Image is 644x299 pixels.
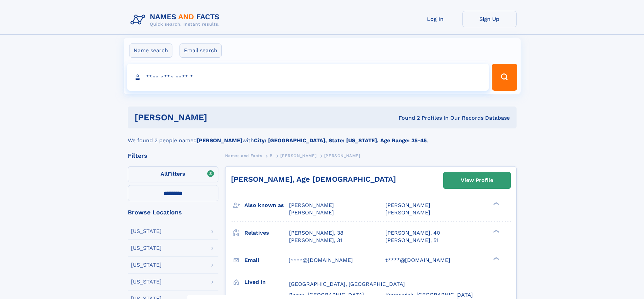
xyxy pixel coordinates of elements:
div: Filters [128,153,218,159]
div: Browse Locations [128,209,218,215]
a: [PERSON_NAME] [280,151,316,160]
div: Found 2 Profiles In Our Records Database [303,114,510,122]
div: ❯ [492,202,500,206]
b: City: [GEOGRAPHIC_DATA], State: [US_STATE], Age Range: 35-45 [254,137,427,144]
span: [GEOGRAPHIC_DATA], [GEOGRAPHIC_DATA] [289,281,405,287]
span: [PERSON_NAME] [385,209,430,216]
a: [PERSON_NAME], 31 [289,237,342,244]
div: [US_STATE] [131,262,162,268]
div: We found 2 people named with . [128,128,517,145]
span: All [161,171,168,177]
input: search input [127,64,489,91]
span: [PERSON_NAME] [385,202,430,208]
label: Filters [128,166,218,182]
a: [PERSON_NAME], 38 [289,229,343,237]
span: [PERSON_NAME] [289,202,334,208]
h3: Lived in [244,276,289,288]
span: [PERSON_NAME] [289,209,334,216]
span: [PERSON_NAME] [280,153,316,158]
label: Email search [180,43,222,58]
div: [US_STATE] [131,245,162,251]
div: ❯ [492,229,500,233]
a: Sign Up [462,11,517,27]
h3: Relatives [244,227,289,239]
a: Log In [408,11,462,27]
h3: Also known as [244,200,289,211]
h3: Email [244,255,289,266]
a: [PERSON_NAME], 51 [385,237,438,244]
span: B [270,153,273,158]
img: Logo Names and Facts [128,11,225,29]
span: [PERSON_NAME] [324,153,360,158]
div: ❯ [492,256,500,261]
span: Pasco, [GEOGRAPHIC_DATA] [289,292,364,298]
b: [PERSON_NAME] [197,137,242,144]
div: View Profile [461,173,493,188]
span: Kennewick, [GEOGRAPHIC_DATA] [385,292,473,298]
a: View Profile [444,172,510,188]
a: [PERSON_NAME], Age [DEMOGRAPHIC_DATA] [231,175,396,183]
a: Names and Facts [225,151,262,160]
label: Name search [129,43,172,58]
button: Search Button [492,64,517,91]
div: [US_STATE] [131,229,162,234]
h1: [PERSON_NAME] [135,113,303,122]
div: [US_STATE] [131,279,162,285]
a: [PERSON_NAME], 40 [385,229,440,237]
a: B [270,151,273,160]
